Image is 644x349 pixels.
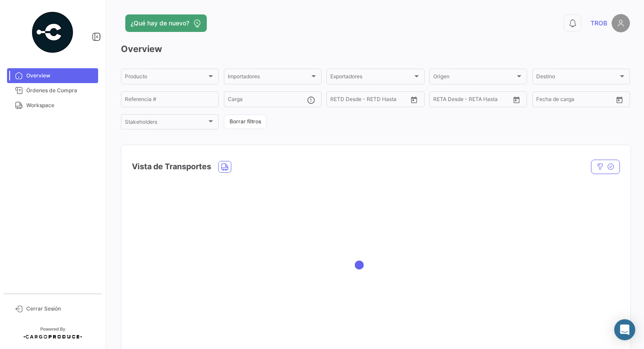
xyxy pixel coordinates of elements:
span: Destino [536,75,618,81]
span: Origen [433,75,515,81]
img: placeholder-user.png [612,14,630,32]
div: Abrir Intercom Messenger [614,319,635,340]
a: Overview [7,68,98,83]
span: ¿Qué hay de nuevo? [131,19,189,28]
button: ¿Qué hay de nuevo? [125,14,207,32]
a: Workspace [7,98,98,113]
img: powered-by.png [31,10,74,54]
input: Hasta [352,98,389,104]
button: Open calendar [510,93,523,106]
a: Órdenes de Compra [7,83,98,98]
input: Hasta [455,98,492,104]
button: Open calendar [407,93,421,106]
span: Exportadores [330,75,412,81]
span: Importadores [228,75,310,81]
button: Land [219,161,231,172]
input: Hasta [558,98,595,104]
span: Órdenes de Compra [26,87,95,94]
input: Desde [536,98,552,104]
button: Borrar filtros [224,115,267,129]
h3: Overview [121,43,630,55]
span: Overview [26,72,95,80]
span: Stakeholders [125,120,207,126]
button: Open calendar [613,93,626,106]
span: TROB [591,19,607,28]
span: Cerrar Sesión [26,305,95,313]
span: Producto [125,75,207,81]
h4: Vista de Transportes [132,161,211,173]
span: Workspace [26,101,95,109]
input: Desde [433,98,449,104]
input: Desde [330,98,346,104]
